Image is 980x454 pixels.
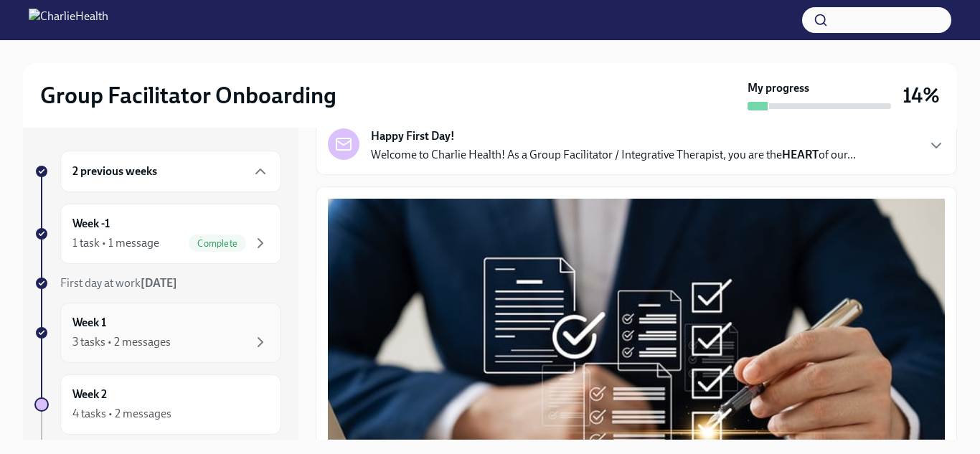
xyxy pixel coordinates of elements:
h6: Week 2 [72,387,107,402]
span: First day at work [60,276,177,290]
div: 2 previous weeks [60,151,281,192]
a: Week -11 task • 1 messageComplete [34,204,281,264]
img: CharlieHealth [29,9,108,32]
div: 1 task • 1 message [72,235,159,251]
strong: My progress [748,80,809,96]
h6: Week 1 [72,315,106,331]
a: First day at work[DATE] [34,275,281,291]
p: Welcome to Charlie Health! As a Group Facilitator / Integrative Therapist, you are the of our... [371,147,856,163]
a: Week 24 tasks • 2 messages [34,374,281,435]
div: 4 tasks • 2 messages [72,406,171,422]
span: Complete [189,238,246,249]
strong: Happy First Day! [371,128,455,144]
strong: [DATE] [141,276,177,290]
strong: HEART [782,148,819,161]
h2: Group Facilitator Onboarding [40,81,336,110]
div: 3 tasks • 2 messages [72,334,171,350]
a: Week 13 tasks • 2 messages [34,303,281,363]
h6: 2 previous weeks [72,164,157,179]
h3: 14% [903,82,940,108]
h6: Week -1 [72,216,110,232]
